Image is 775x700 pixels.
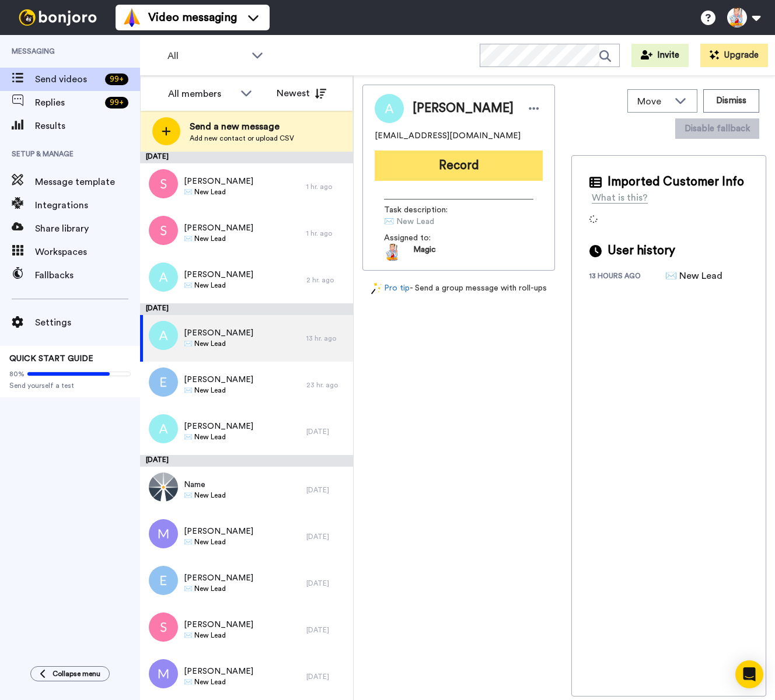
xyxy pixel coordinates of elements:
[9,381,131,390] span: Send yourself a test
[140,152,353,163] div: [DATE]
[105,73,128,85] div: 99 +
[149,216,178,245] img: s.png
[184,479,226,491] span: Name
[384,216,495,228] span: ✉️ New Lead
[184,491,226,500] span: ✉️ New Lead
[30,666,110,681] button: Collapse menu
[371,282,382,295] img: magic-wand.svg
[384,204,466,216] span: Task description :
[592,191,648,205] div: What is this?
[631,44,689,67] button: Invite
[53,669,100,678] span: Collapse menu
[608,242,675,260] span: User history
[362,282,555,295] div: - Send a group message with roll-ups
[184,631,253,640] span: ✉️ New Lead
[184,281,253,290] span: ✉️ New Lead
[184,619,253,631] span: [PERSON_NAME]
[149,519,178,548] img: m.png
[375,130,521,142] span: [EMAIL_ADDRESS][DOMAIN_NAME]
[184,584,253,593] span: ✉️ New Lead
[184,677,253,687] span: ✉️ New Lead
[700,44,768,67] button: Upgrade
[375,94,404,123] img: Image of Alison Martinez
[149,566,178,595] img: e.png
[9,355,93,363] span: QUICK START GUIDE
[35,316,140,330] span: Settings
[190,134,294,143] span: Add new contact or upload CSV
[149,414,178,443] img: a.png
[184,421,253,432] span: [PERSON_NAME]
[149,262,178,292] img: a.png
[35,119,140,133] span: Results
[589,271,665,283] div: 13 hours ago
[371,282,410,295] a: Pro tip
[184,187,253,197] span: ✉️ New Lead
[268,82,335,105] button: Newest
[149,473,178,502] img: 1bd951df-f9ba-446a-a9a0-cda39902037f.png
[184,374,253,386] span: [PERSON_NAME]
[184,526,253,537] span: [PERSON_NAME]
[306,672,347,681] div: [DATE]
[167,49,246,63] span: All
[148,9,237,26] span: Video messaging
[306,380,347,390] div: 23 hr. ago
[149,367,178,397] img: e.png
[413,100,514,117] span: [PERSON_NAME]
[608,173,744,191] span: Imported Customer Info
[384,232,466,244] span: Assigned to:
[306,275,347,285] div: 2 hr. ago
[168,87,235,101] div: All members
[35,222,140,236] span: Share library
[184,269,253,281] span: [PERSON_NAME]
[306,579,347,588] div: [DATE]
[703,89,759,113] button: Dismiss
[735,660,763,688] div: Open Intercom Messenger
[637,94,669,108] span: Move
[306,625,347,635] div: [DATE]
[35,198,140,212] span: Integrations
[35,96,100,110] span: Replies
[140,455,353,467] div: [DATE]
[149,321,178,350] img: a.png
[184,537,253,547] span: ✉️ New Lead
[140,303,353,315] div: [DATE]
[306,532,347,541] div: [DATE]
[105,97,128,108] div: 99 +
[665,269,724,283] div: ✉️ New Lead
[123,8,141,27] img: vm-color.svg
[9,369,25,379] span: 80%
[149,612,178,642] img: s.png
[306,485,347,495] div: [DATE]
[184,386,253,395] span: ✉️ New Lead
[149,169,178,198] img: s.png
[184,327,253,339] span: [PERSON_NAME]
[184,222,253,234] span: [PERSON_NAME]
[184,176,253,187] span: [PERSON_NAME]
[675,118,759,139] button: Disable fallback
[413,244,436,261] span: Magic
[149,659,178,688] img: m.png
[35,245,140,259] span: Workspaces
[184,572,253,584] span: [PERSON_NAME]
[306,427,347,436] div: [DATE]
[184,432,253,442] span: ✉️ New Lead
[35,72,100,86] span: Send videos
[184,234,253,243] span: ✉️ New Lead
[306,182,347,191] div: 1 hr. ago
[35,268,140,282] span: Fallbacks
[306,229,347,238] div: 1 hr. ago
[184,666,253,677] span: [PERSON_NAME]
[184,339,253,348] span: ✉️ New Lead
[14,9,102,26] img: bj-logo-header-white.svg
[35,175,140,189] span: Message template
[384,244,402,261] img: 15d1c799-1a2a-44da-886b-0dc1005ab79c-1524146106.jpg
[190,120,294,134] span: Send a new message
[306,334,347,343] div: 13 hr. ago
[375,150,543,181] button: Record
